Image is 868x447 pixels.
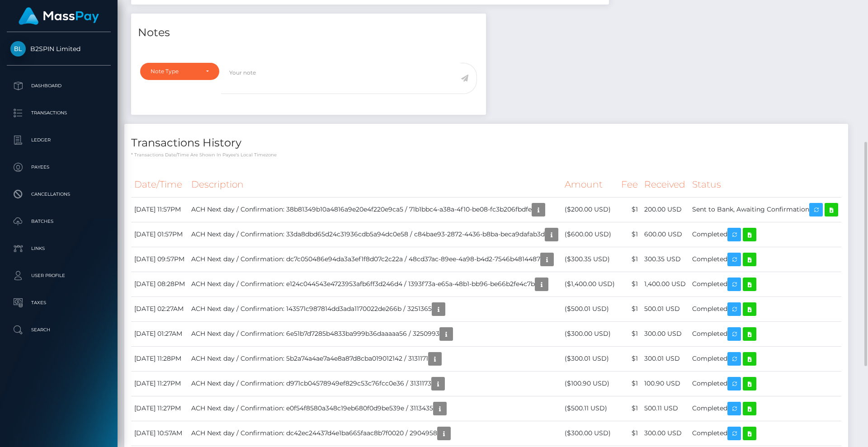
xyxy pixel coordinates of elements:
a: Ledger [7,129,111,151]
td: ($500.01 USD) [561,296,618,321]
a: Links [7,237,111,260]
td: $1 [618,197,641,222]
p: User Profile [10,269,107,282]
td: ($1,400.00 USD) [561,272,618,296]
th: Description [188,172,561,197]
td: ACH Next day / Confirmation: dc42ec24437d4e1ba665faac8b7f0020 / 2904958 [188,421,561,446]
td: $1 [618,296,641,321]
td: ACH Next day / Confirmation: d971cb04578949ef829c53c76fcc0e36 / 3131173 [188,371,561,396]
td: ACH Next day / Confirmation: 5b2a74a4ae7a4e8a87d8cba019012142 / 3131171 [188,346,561,371]
td: ACH Next day / Confirmation: e0f54f8580a348c19eb680f0d9be539e / 3113435 [188,396,561,421]
td: Completed [689,247,841,272]
a: User Profile [7,264,111,287]
p: Batches [10,215,107,228]
a: Dashboard [7,75,111,97]
td: $1 [618,321,641,346]
td: [DATE] 01:27AM [131,321,188,346]
p: Transactions [10,106,107,120]
td: $1 [618,371,641,396]
p: Search [10,323,107,337]
td: ($300.35 USD) [561,247,618,272]
p: Cancellations [10,188,107,201]
td: Completed [689,421,841,446]
a: Search [7,319,111,341]
td: 500.11 USD [641,396,689,421]
td: $1 [618,247,641,272]
td: [DATE] 01:57PM [131,222,188,247]
td: 300.00 USD [641,421,689,446]
td: [DATE] 11:27PM [131,371,188,396]
td: Completed [689,272,841,296]
td: ($300.01 USD) [561,346,618,371]
td: $1 [618,272,641,296]
td: $1 [618,421,641,446]
td: ($200.00 USD) [561,197,618,222]
img: B2SPIN Limited [10,41,26,56]
td: 300.00 USD [641,321,689,346]
td: ($600.00 USD) [561,222,618,247]
p: Links [10,242,107,255]
td: Completed [689,321,841,346]
th: Date/Time [131,172,188,197]
td: Completed [689,222,841,247]
a: Taxes [7,292,111,314]
td: ACH Next day / Confirmation: 33da8dbd65d24c31936cdb5a94dc0e58 / c84bae93-2872-4436-b8ba-beca9dafab3d [188,222,561,247]
td: ACH Next day / Confirmation: 143571c987814dd3ada1170022de266b / 3251365 [188,296,561,321]
p: * Transactions date/time are shown in payee's local timezone [131,151,841,158]
td: 500.01 USD [641,296,689,321]
td: ($300.00 USD) [561,321,618,346]
td: Completed [689,296,841,321]
td: 1,400.00 USD [641,272,689,296]
td: 300.01 USD [641,346,689,371]
td: ($100.90 USD) [561,371,618,396]
td: Completed [689,396,841,421]
td: [DATE] 11:28PM [131,346,188,371]
td: [DATE] 09:57PM [131,247,188,272]
td: Completed [689,346,841,371]
a: Payees [7,156,111,179]
div: Note Type [151,68,198,75]
td: Sent to Bank, Awaiting Confirmation [689,197,841,222]
td: ACH Next day / Confirmation: 38b81349b10a4816a9e20e4f220e9ca5 / 71b1bbc4-a38a-4f10-be08-fc3b206fbdfe [188,197,561,222]
a: Batches [7,210,111,233]
td: $1 [618,396,641,421]
button: Note Type [140,63,219,80]
td: 200.00 USD [641,197,689,222]
td: [DATE] 02:27AM [131,296,188,321]
a: Transactions [7,102,111,124]
td: ($300.00 USD) [561,421,618,446]
td: $1 [618,346,641,371]
p: Dashboard [10,79,107,93]
td: $1 [618,222,641,247]
th: Received [641,172,689,197]
h4: Notes [138,25,479,41]
h4: Transactions History [131,135,841,151]
th: Amount [561,172,618,197]
a: Cancellations [7,183,111,206]
img: MassPay Logo [19,7,99,25]
td: ($500.11 USD) [561,396,618,421]
p: Ledger [10,133,107,147]
td: 100.90 USD [641,371,689,396]
td: [DATE] 08:28PM [131,272,188,296]
td: Completed [689,371,841,396]
p: Taxes [10,296,107,310]
td: ACH Next day / Confirmation: e124c044543e4723953afb6ff3d246d4 / 1393f73a-e65a-48b1-bb96-be66b2fe4c7b [188,272,561,296]
td: [DATE] 11:57PM [131,197,188,222]
td: ACH Next day / Confirmation: 6e51b7d7285b4833ba999b36daaaaa56 / 3250993 [188,321,561,346]
td: 300.35 USD [641,247,689,272]
td: [DATE] 11:27PM [131,396,188,421]
th: Status [689,172,841,197]
td: ACH Next day / Confirmation: dc7c050486e94da3a3ef1f8d07c2c22a / 48cd37ac-89ee-4a98-b4d2-7546b4814487 [188,247,561,272]
span: B2SPIN Limited [7,45,111,53]
p: Payees [10,160,107,174]
td: 600.00 USD [641,222,689,247]
td: [DATE] 10:57AM [131,421,188,446]
th: Fee [618,172,641,197]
